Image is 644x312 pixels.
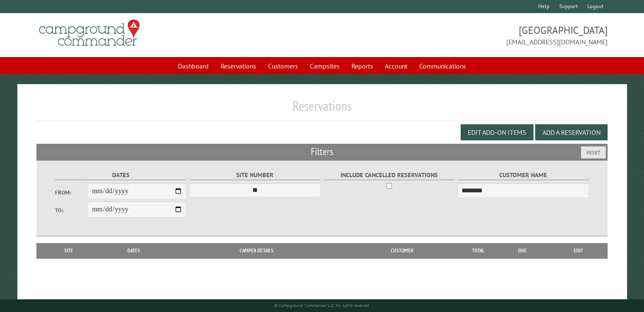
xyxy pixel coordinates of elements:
[171,243,343,258] th: Camper Details
[414,58,471,74] a: Communications
[263,58,303,74] a: Customers
[323,170,455,180] label: Include Cancelled Reservations
[36,144,608,160] h2: Filters
[305,58,345,74] a: Campsites
[346,58,378,74] a: Reports
[41,243,97,258] th: Site
[97,243,171,258] th: Dates
[36,16,142,49] img: Campground Commander
[535,124,608,140] button: Add a Reservation
[189,170,321,180] label: Site Number
[462,243,495,258] th: Total
[550,243,608,258] th: Edit
[343,243,462,258] th: Customer
[274,303,370,308] small: © Campground Commander LLC. All rights reserved.
[458,170,589,180] label: Customer Name
[55,189,88,197] label: From:
[173,58,214,74] a: Dashboard
[495,243,550,258] th: Due
[55,170,187,180] label: Dates
[36,98,608,121] h1: Reservations
[322,23,608,47] span: [GEOGRAPHIC_DATA] [EMAIL_ADDRESS][DOMAIN_NAME]
[581,146,606,159] button: Reset
[380,58,412,74] a: Account
[461,124,533,140] button: Edit Add-on Items
[216,58,261,74] a: Reservations
[55,206,88,214] label: To:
